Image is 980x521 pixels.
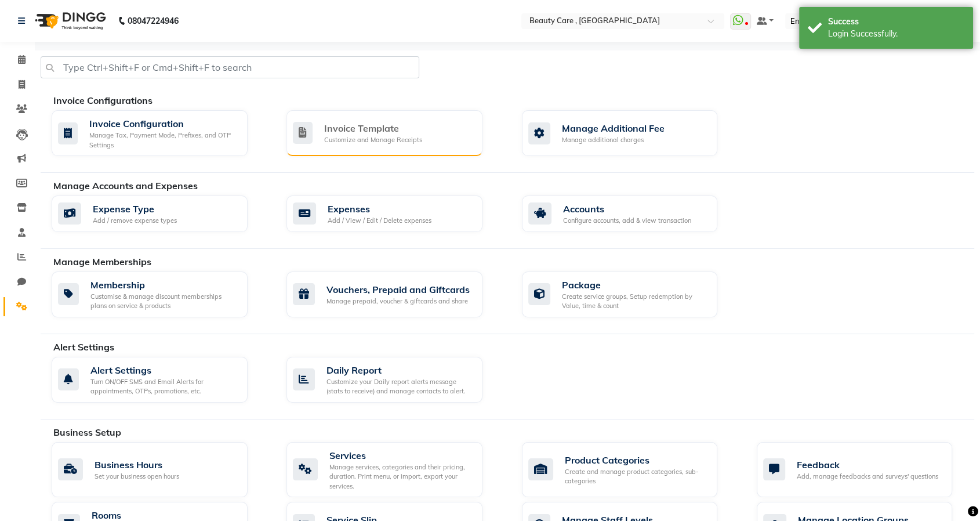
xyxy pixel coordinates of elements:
[286,196,504,232] a: ExpensesAdd / View / Edit / Delete expenses
[757,442,974,498] a: FeedbackAdd, manage feedbacks and surveys' questions
[286,357,504,403] a: Daily ReportCustomize your Daily report alerts message (stats to receive) and manage contacts to ...
[828,28,964,40] div: Login Successfully.
[41,56,419,78] input: Type Ctrl+Shift+F or Cmd+Shift+F to search
[90,292,238,311] div: Customise & manage discount memberships plans on service & products
[562,135,665,145] div: Manage additional charges
[562,292,709,311] div: Create service groups, Setup redemption by Value, time & count
[324,135,422,145] div: Customize and Manage Receipts
[89,131,238,150] div: Manage Tax, Payment Mode, Prefixes, and OTP Settings
[30,5,109,37] img: logo
[90,363,238,377] div: Alert Settings
[89,117,238,131] div: Invoice Configuration
[286,442,504,498] a: ServicesManage services, categories and their pricing, duration. Print menu, or import, export yo...
[52,196,269,232] a: Expense TypeAdd / remove expense types
[797,458,938,472] div: Feedback
[326,363,473,377] div: Daily Report
[326,283,470,296] div: Vouchers, Prepaid and Giftcards
[324,121,422,135] div: Invoice Template
[522,196,739,232] a: AccountsConfigure accounts, add & view transaction
[563,202,691,216] div: Accounts
[95,458,179,472] div: Business Hours
[329,448,473,462] div: Services
[93,216,177,226] div: Add / remove expense types
[326,377,473,396] div: Customize your Daily report alerts message (stats to receive) and manage contacts to alert.
[797,472,938,482] div: Add, manage feedbacks and surveys' questions
[329,462,473,491] div: Manage services, categories and their pricing, duration. Print menu, or import, export your servi...
[326,296,470,306] div: Manage prepaid, voucher & giftcards and share
[562,121,665,135] div: Manage Additional Fee
[52,110,269,156] a: Invoice ConfigurationManage Tax, Payment Mode, Prefixes, and OTP Settings
[328,202,431,216] div: Expenses
[128,5,179,37] b: 08047224946
[522,110,739,156] a: Manage Additional FeeManage additional charges
[52,357,269,403] a: Alert SettingsTurn ON/OFF SMS and Email Alerts for appointments, OTPs, promotions, etc.
[90,377,238,396] div: Turn ON/OFF SMS and Email Alerts for appointments, OTPs, promotions, etc.
[522,272,739,317] a: PackageCreate service groups, Setup redemption by Value, time & count
[522,442,739,498] a: Product CategoriesCreate and manage product categories, sub-categories
[328,216,431,226] div: Add / View / Edit / Delete expenses
[286,272,504,317] a: Vouchers, Prepaid and GiftcardsManage prepaid, voucher & giftcards and share
[565,453,709,467] div: Product Categories
[562,278,709,292] div: Package
[90,278,238,292] div: Membership
[565,467,709,486] div: Create and manage product categories, sub-categories
[286,110,504,156] a: Invoice TemplateCustomize and Manage Receipts
[93,202,177,216] div: Expense Type
[52,272,269,317] a: MembershipCustomise & manage discount memberships plans on service & products
[52,442,269,498] a: Business HoursSet your business open hours
[95,472,179,482] div: Set your business open hours
[828,16,964,28] div: Success
[563,216,691,226] div: Configure accounts, add & view transaction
